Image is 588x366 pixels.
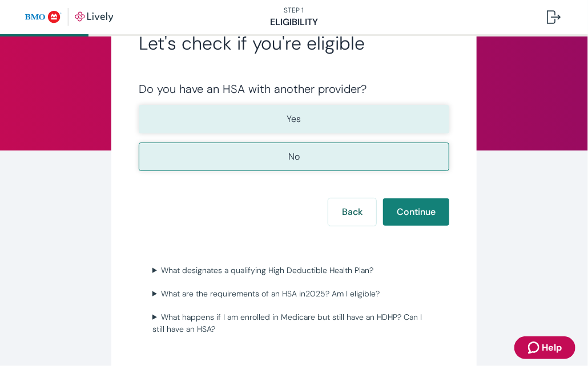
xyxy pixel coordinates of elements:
[542,341,562,355] span: Help
[514,336,575,359] button: Zendesk support iconHelp
[139,82,449,96] div: Do you have an HSA with another provider?
[148,309,440,337] summary: What happens if I am enrolled in Medicare but still have an HDHP? Can I still have an HSA?
[25,8,114,26] img: Lively
[528,341,542,355] svg: Zendesk support icon
[139,143,449,171] button: No
[328,198,376,226] button: Back
[383,198,449,226] button: Continue
[148,286,440,302] summary: What are the requirements of an HSA in2025? Am I eligible?
[287,112,301,126] p: Yes
[139,105,449,133] button: Yes
[288,150,300,164] p: No
[139,32,449,55] h2: Let's check if you're eligible
[148,262,440,279] summary: What designates a qualifying High Deductible Health Plan?
[538,3,570,31] button: Log out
